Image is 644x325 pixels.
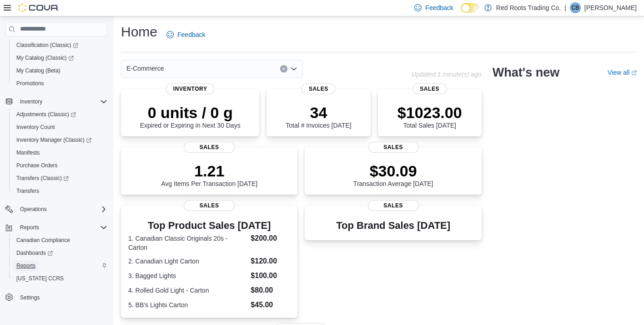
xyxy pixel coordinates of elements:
a: My Catalog (Classic) [9,52,111,64]
p: $1023.00 [397,103,462,122]
span: Dashboards [13,248,107,258]
button: Clear input [280,65,287,72]
span: Adjustments (Classic) [16,111,76,118]
span: Reports [16,262,35,269]
dd: $80.00 [251,285,290,296]
a: Purchase Orders [13,160,61,171]
span: Inventory Manager (Classic) [16,136,91,144]
span: CB [572,2,579,13]
button: Settings [2,290,111,304]
p: $30.09 [353,162,433,180]
span: Transfers [13,186,107,196]
a: Canadian Compliance [13,235,74,246]
dd: $45.00 [251,299,290,310]
div: Total # Invoices [DATE] [286,103,351,129]
h3: Top Product Sales [DATE] [128,220,290,231]
span: Canadian Compliance [13,235,107,246]
div: Expired or Expiring in Next 30 Days [140,103,241,129]
a: Transfers (Classic) [13,173,72,184]
span: E-Commerce [126,63,164,74]
button: Reports [9,259,111,272]
dt: 1. Canadian Classic Originals 20s - Carton [128,234,247,252]
span: Transfers (Classic) [13,173,107,184]
span: Classification (Classic) [16,41,78,49]
button: Operations [2,203,111,216]
a: Settings [16,292,43,303]
span: Sales [413,83,447,94]
span: Dashboards [16,249,53,257]
a: Transfers (Classic) [9,172,111,185]
dt: 2. Canadian Light Carton [128,257,247,266]
span: Reports [16,222,107,233]
p: 0 units / 0 g [140,103,241,122]
div: Avg Items Per Transaction [DATE] [161,162,257,187]
dt: 4. Rolled Gold Light - Carton [128,286,247,295]
span: Purchase Orders [13,160,107,171]
dt: 3. Bagged Lights [128,271,247,280]
span: Transfers (Classic) [16,175,69,182]
span: Purchase Orders [16,162,58,169]
button: Inventory [2,95,111,108]
span: Inventory [16,96,107,107]
dt: 5. BB’s Lights Carton [128,300,247,310]
a: Inventory Manager (Classic) [9,134,111,146]
a: Promotions [13,78,48,89]
span: Adjustments (Classic) [13,109,107,120]
span: My Catalog (Classic) [13,52,107,63]
span: Inventory Count [16,124,55,131]
span: My Catalog (Classic) [16,54,74,62]
h3: Top Brand Sales [DATE] [336,220,450,231]
h1: Home [121,23,157,41]
span: Settings [20,294,40,301]
button: Open list of options [290,65,297,72]
a: Feedback [163,26,209,44]
span: Classification (Classic) [13,40,107,51]
button: Purchase Orders [9,159,111,172]
button: [US_STATE] CCRS [9,272,111,285]
span: Settings [16,291,107,303]
span: My Catalog (Beta) [16,67,60,74]
a: Reports [13,260,39,271]
button: Transfers [9,185,111,197]
span: Promotions [16,80,44,87]
button: My Catalog (Beta) [9,64,111,77]
a: Adjustments (Classic) [13,109,80,120]
a: Classification (Classic) [9,39,111,52]
span: Operations [16,204,107,215]
span: Sales [184,142,235,153]
p: Red Roots Trading Co. [496,2,561,13]
span: Operations [20,206,47,213]
button: Canadian Compliance [9,234,111,247]
span: Manifests [13,147,107,158]
p: [PERSON_NAME] [584,2,637,13]
dd: $100.00 [251,270,290,281]
span: Promotions [13,78,107,89]
span: [US_STATE] CCRS [16,275,64,282]
div: Total Sales [DATE] [397,103,462,129]
a: Classification (Classic) [13,40,82,51]
span: Transfers [16,187,39,195]
div: Transaction Average [DATE] [353,162,433,187]
a: Manifests [13,147,43,158]
button: Inventory [16,96,46,107]
p: 34 [286,103,351,122]
span: Inventory [166,83,215,94]
button: Reports [16,222,43,233]
p: | [564,2,566,13]
button: Inventory Count [9,121,111,134]
span: Sales [302,83,336,94]
span: My Catalog (Beta) [13,65,107,76]
svg: External link [631,70,637,76]
span: Sales [368,142,419,153]
a: Adjustments (Classic) [9,108,111,121]
span: Manifests [16,149,40,156]
button: Reports [2,221,111,234]
dd: $200.00 [251,233,290,244]
a: Dashboards [13,248,56,258]
button: Manifests [9,146,111,159]
img: Cova [18,3,59,12]
a: [US_STATE] CCRS [13,273,67,284]
span: Feedback [425,3,453,12]
span: Canadian Compliance [16,237,70,244]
